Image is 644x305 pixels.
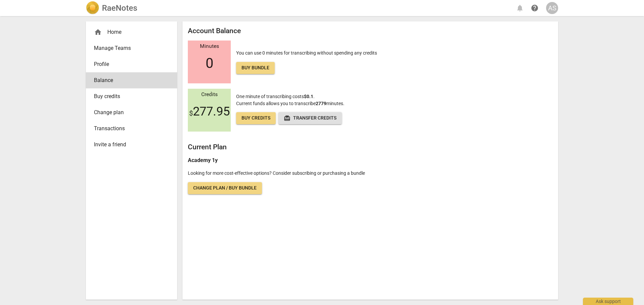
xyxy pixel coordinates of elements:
[284,115,336,122] span: Transfer credits
[583,298,633,305] div: Ask support
[529,2,541,14] a: Help
[86,1,137,15] a: LogoRaeNotes
[241,65,269,71] span: Buy bundle
[188,92,231,98] div: Credits
[94,141,164,149] span: Invite a friend
[236,112,276,124] a: Buy credits
[236,94,315,99] span: One minute of transcribing costs .
[546,2,558,14] button: AS
[86,40,177,56] a: Manage Teams
[316,101,326,106] b: 2779
[188,182,262,194] a: Change plan / Buy bundle
[206,55,213,71] span: 0
[86,104,177,121] a: Change plan
[86,88,177,104] a: Buy credits
[94,28,102,36] span: home
[94,44,164,52] span: Manage Teams
[304,94,313,99] b: $0.1
[94,28,164,36] div: Home
[94,108,164,117] span: Change plan
[284,115,290,122] span: redeem
[86,56,177,72] a: Profile
[188,44,231,50] div: Minutes
[278,112,342,124] button: Transfer credits
[86,72,177,88] a: Balance
[188,170,553,177] p: Looking for more cost-effective options? Consider subscribing or purchasing a bundle
[188,143,553,151] h2: Current Plan
[94,125,164,133] span: Transactions
[94,92,164,100] span: Buy credits
[86,24,177,40] div: Home
[193,185,257,192] span: Change plan / Buy bundle
[94,76,164,84] span: Balance
[86,121,177,137] a: Transactions
[188,157,218,163] b: Academy 1y
[86,1,99,15] img: Logo
[531,4,539,12] span: help
[236,62,275,74] a: Buy bundle
[189,104,230,119] span: 277.95
[86,137,177,153] a: Invite a friend
[241,115,270,122] span: Buy credits
[94,60,164,68] span: Profile
[188,27,553,35] h2: Account Balance
[236,50,377,74] p: You can use 0 minutes for transcribing without spending any credits
[236,101,344,106] span: Current funds allows you to transcribe minutes.
[189,109,193,117] span: $
[102,3,137,13] h2: RaeNotes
